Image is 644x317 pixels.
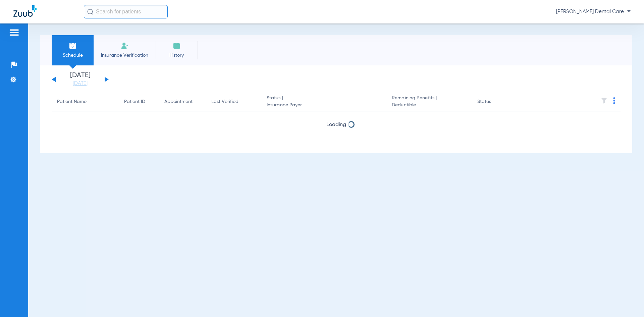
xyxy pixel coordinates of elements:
[69,42,77,50] img: Schedule
[601,97,607,104] img: filter.svg
[99,52,151,59] span: Insurance Verification
[57,98,113,105] div: Patient Name
[261,93,386,111] th: Status |
[84,5,168,18] input: Search for patients
[57,52,89,59] span: Schedule
[60,80,100,87] a: [DATE]
[87,9,93,15] img: Search Icon
[164,98,193,105] div: Appointment
[472,93,517,111] th: Status
[326,122,346,127] span: Loading
[124,98,154,105] div: Patient ID
[613,97,615,104] img: group-dot-blue.svg
[392,102,466,109] span: Deductible
[60,72,100,87] li: [DATE]
[211,98,256,105] div: Last Verified
[267,102,381,109] span: Insurance Payer
[13,5,37,17] img: Zuub Logo
[57,98,87,105] div: Patient Name
[161,52,193,59] span: History
[121,42,129,50] img: Manual Insurance Verification
[164,98,201,105] div: Appointment
[386,93,472,111] th: Remaining Benefits |
[173,42,181,50] img: History
[124,98,145,105] div: Patient ID
[556,8,631,15] span: [PERSON_NAME] Dental Care
[9,29,19,37] img: hamburger-icon
[211,98,238,105] div: Last Verified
